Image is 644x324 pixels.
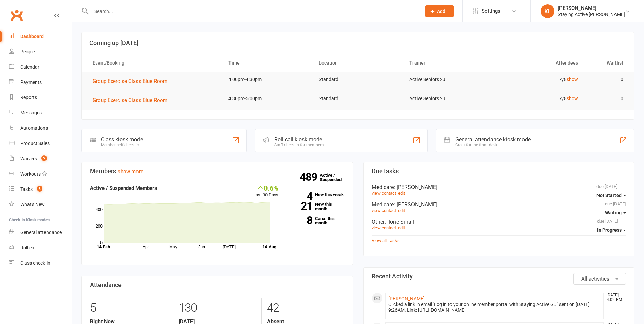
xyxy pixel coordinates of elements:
div: Clicked a link in email 'Log in to your online member portal with Staying Active G...' sent on [D... [388,302,601,313]
span: : [PERSON_NAME] [394,201,437,208]
span: Waiting [605,210,622,215]
div: Reports [20,95,37,100]
td: 0 [584,72,629,88]
div: Workouts [20,171,41,177]
button: Group Exercise Class Blue Room [93,77,172,85]
button: Group Exercise Class Blue Room [93,96,172,104]
a: Class kiosk mode [9,255,72,271]
td: 4:30pm-5:00pm [222,91,313,107]
a: 21New this month [289,202,345,211]
a: Automations [9,121,72,136]
span: 8 [37,186,42,192]
button: In Progress [597,224,626,236]
div: 5 [90,298,168,318]
div: Automations [20,125,48,131]
h3: Recent Activity [372,273,626,280]
div: General attendance [20,230,62,235]
a: edit [398,191,405,196]
div: Last 30 Days [253,184,278,199]
strong: 489 [300,172,320,182]
a: view contact [372,191,396,196]
th: Attendees [494,54,584,72]
span: 5 [41,155,47,161]
div: Messages [20,110,42,115]
div: Staff check-in for members [274,143,324,147]
div: Medicare [372,201,626,208]
a: show more [118,168,143,175]
span: Not Started [596,193,622,198]
div: Staying Active [PERSON_NAME] [558,11,625,17]
a: What's New [9,197,72,212]
div: KL [541,4,554,18]
th: Trainer [403,54,494,72]
a: Reports [9,90,72,105]
td: 7/8 [494,72,584,88]
a: 8Canx. this month [289,216,345,225]
span: : Ilone Small [385,219,414,225]
a: Clubworx [8,7,25,24]
div: Tasks [20,186,33,192]
a: Workouts [9,166,72,182]
button: All activities [573,273,626,285]
div: Calendar [20,64,39,70]
a: view contact [372,208,396,213]
div: Waivers [20,156,37,161]
div: Class check-in [20,260,50,266]
span: Add [437,8,445,14]
div: People [20,49,35,54]
time: [DATE] 4:02 PM [603,293,626,302]
a: Roll call [9,240,72,255]
div: Product Sales [20,141,50,146]
span: : [PERSON_NAME] [394,184,437,191]
div: Dashboard [20,34,44,39]
h3: Attendance [90,282,345,288]
h3: Coming up [DATE] [89,40,627,47]
td: Standard [313,91,403,107]
input: Search... [89,6,416,16]
a: 4New this week [289,192,345,197]
td: 7/8 [494,91,584,107]
h3: Due tasks [372,168,626,175]
div: Roll call [20,245,36,250]
th: Waitlist [584,54,629,72]
a: Dashboard [9,29,72,44]
h3: Members [90,168,345,175]
button: Not Started [596,189,626,201]
a: edit [398,208,405,213]
a: Tasks 8 [9,182,72,197]
a: Calendar [9,59,72,75]
div: What's New [20,202,45,207]
div: Payments [20,79,42,85]
td: 4:00pm-4:30pm [222,72,313,88]
div: 42 [267,298,345,318]
span: Group Exercise Class Blue Room [93,97,167,103]
strong: Active / Suspended Members [90,185,157,191]
td: 0 [584,91,629,107]
button: Waiting [605,206,626,219]
a: Product Sales [9,136,72,151]
a: Payments [9,75,72,90]
th: Event/Booking [87,54,222,72]
button: Add [425,5,454,17]
span: Group Exercise Class Blue Room [93,78,167,84]
div: Roll call kiosk mode [274,136,324,143]
div: Great for the front desk [455,143,531,147]
a: Messages [9,105,72,121]
a: Waivers 5 [9,151,72,166]
div: Class kiosk mode [101,136,143,143]
span: In Progress [597,227,622,233]
div: General attendance kiosk mode [455,136,531,143]
div: Other [372,219,626,225]
td: Standard [313,72,403,88]
a: View all Tasks [372,238,400,243]
a: show [567,77,578,82]
a: show [567,96,578,101]
strong: 8 [289,215,312,226]
span: All activities [581,276,609,282]
th: Time [222,54,313,72]
a: General attendance kiosk mode [9,225,72,240]
td: Active Seniors 2J [403,72,494,88]
td: Active Seniors 2J [403,91,494,107]
a: People [9,44,72,59]
div: 130 [179,298,256,318]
